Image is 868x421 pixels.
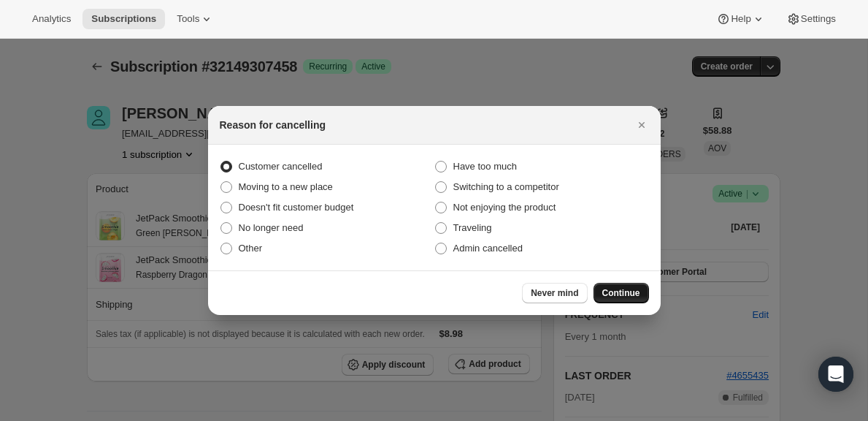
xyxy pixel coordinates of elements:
button: Never mind [522,283,587,303]
button: Analytics [23,9,80,29]
span: Help [731,13,750,25]
span: No longer need [239,222,304,233]
button: Settings [777,9,845,29]
span: Switching to a competitor [453,181,559,192]
span: Settings [801,13,836,25]
span: Continue [602,287,640,299]
span: Never mind [531,287,578,299]
button: Tools [168,9,223,29]
span: Moving to a new place [239,181,333,192]
span: Analytics [32,13,71,25]
span: Have too much [453,161,517,172]
button: Subscriptions [82,9,165,29]
button: Close [631,115,652,135]
span: Customer cancelled [239,161,323,172]
span: Tools [177,13,199,25]
span: Subscriptions [91,13,156,25]
button: Help [707,9,774,29]
h2: Reason for cancelling [220,118,326,132]
span: Doesn't fit customer budget [239,202,354,213]
button: Continue [594,283,649,303]
div: Open Intercom Messenger [818,357,853,392]
span: Traveling [453,222,492,233]
span: Admin cancelled [453,243,523,254]
span: Not enjoying the product [453,202,556,213]
span: Other [239,243,263,254]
